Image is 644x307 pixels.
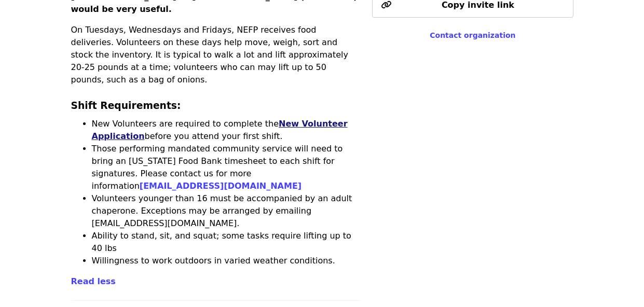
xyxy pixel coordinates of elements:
[71,276,116,286] span: Read less
[140,181,302,191] a: [EMAIL_ADDRESS][DOMAIN_NAME]
[71,100,181,111] strong: Shift Requirements:
[92,119,348,141] a: New Volunteer Application
[92,143,360,192] li: Those performing mandated community service will need to bring an [US_STATE] Food Bank timesheet ...
[92,230,360,255] li: Ability to stand, sit, and squat; some tasks require lifting up to 40 lbs
[92,255,360,267] li: Willingness to work outdoors in varied weather conditions.
[430,31,515,39] a: Contact organization
[71,275,116,288] button: Read less
[92,192,360,230] li: Volunteers younger than 16 must be accompanied by an adult chaperone. Exceptions may be arranged ...
[71,24,360,86] p: On Tuesdays, Wednesdays and Fridays, NEFP receives food deliveries. Volunteers on these days help...
[92,118,360,143] li: New Volunteers are required to complete the before you attend your first shift.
